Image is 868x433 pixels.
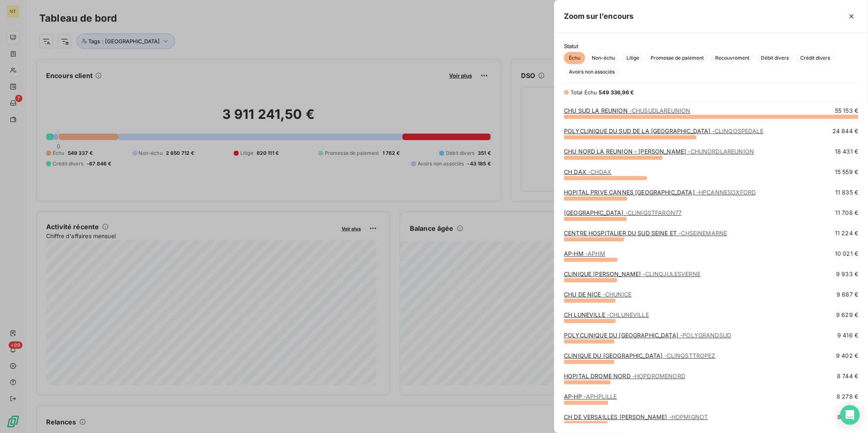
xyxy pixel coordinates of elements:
[837,393,858,401] span: 8 278 €
[564,270,700,277] a: CLINIQUE [PERSON_NAME]
[710,52,754,64] button: Recouvrement
[554,107,868,423] div: grid
[835,229,858,237] span: 11 224 €
[835,209,858,217] span: 11 708 €
[564,413,708,420] a: CH DE VERSAILLES [PERSON_NAME]
[603,291,631,298] span: - CHUNICE
[835,168,858,176] span: 15 559 €
[837,372,858,380] span: 8 744 €
[564,127,763,134] a: POLYCLINIQUE DU SUD DE LA [GEOGRAPHIC_DATA]
[564,66,620,78] button: Avoirs non associés
[646,52,709,64] button: Promesse de paiement
[585,250,605,257] span: - APHM
[688,148,754,155] span: - CHUNORDLAREUNION
[832,127,858,135] span: 24 844 €
[835,107,858,115] span: 55 153 €
[564,11,634,22] h5: Zoom sur l’encours
[664,352,716,359] span: - CLINQSTTROPEZ
[696,189,756,196] span: - HPCANNESOXFORD
[622,52,644,64] button: Litige
[835,250,858,258] span: 10 021 €
[629,107,690,114] span: - CHUSUDLAREUNION
[795,52,835,64] button: Crédit divers
[642,270,700,277] span: - CLINQJULESVERNE
[669,413,708,420] span: - HOPMIGNOT
[564,393,617,400] a: AP-HP
[625,209,682,216] span: - CLINIQSTFARON77
[712,127,763,134] span: - CLINQOSPEDALE
[835,147,858,156] span: 18 431 €
[835,188,858,196] span: 11 835 €
[564,291,631,298] a: CHU DE NICE
[564,148,754,155] a: CHU NORD LA REUNION - [PERSON_NAME]
[564,189,756,196] a: HOPITAL PRIVE CANNES [GEOGRAPHIC_DATA]
[564,52,585,64] button: Échu
[564,352,716,359] a: CLINIQUE DU [GEOGRAPHIC_DATA]
[836,352,858,360] span: 9 402 €
[607,311,649,318] span: - CHLUNEVILLE
[564,107,690,114] a: CHU SUD LA REUNION
[564,311,649,318] a: CH LUNEVILLE
[836,270,858,278] span: 9 933 €
[599,89,634,96] span: 549 336,96 €
[837,331,858,339] span: 9 416 €
[840,405,860,425] div: Open Intercom Messenger
[756,52,794,64] button: Débit divers
[632,373,685,379] span: - HOPDROMENORD
[837,290,858,299] span: 9 687 €
[564,230,727,237] a: CENTRE HOSPITALIER DU SUD SEINE ET
[570,89,597,96] span: Total Échu
[564,332,731,339] a: POLYCLINIQUE DU [GEOGRAPHIC_DATA]
[836,311,858,319] span: 9 629 €
[584,393,617,400] span: - APHPLILLE
[837,413,858,421] span: 8 194 €
[680,332,731,339] span: - POLYGRANDSUD
[588,168,611,175] span: - CHDAX
[564,250,605,257] a: AP-HM
[564,43,858,49] span: Statut
[564,373,685,379] a: HOPITAL DROME NORD
[564,209,682,216] a: [GEOGRAPHIC_DATA]
[678,230,727,237] span: - CHSEINEMARNE
[587,52,620,64] button: Non-échu
[564,168,611,175] a: CH DAX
